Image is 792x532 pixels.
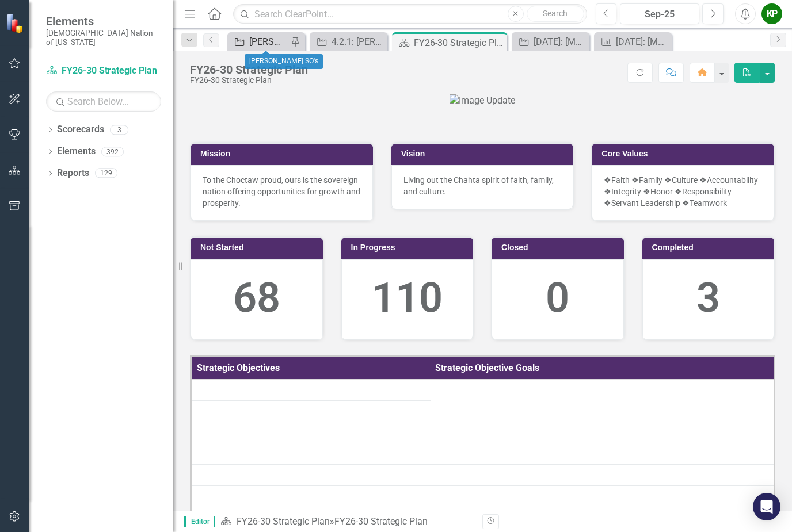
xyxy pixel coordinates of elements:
img: ClearPoint Strategy [6,13,26,33]
div: [PERSON_NAME] SO's [249,35,288,49]
span: Elements [46,14,161,28]
div: Open Intercom Messenger [753,493,780,520]
p: ❖Faith ❖Family ❖Culture ❖Accountability ❖Integrity ❖Honor ❖Responsibility ❖Servant Leadership ❖Te... [604,174,762,209]
button: Search [527,6,584,22]
span: Search [543,9,568,18]
button: Sep-25 [620,3,699,24]
span: Editor [184,516,215,527]
div: 68 [203,269,311,328]
div: 3 [654,269,763,328]
div: 129 [95,169,117,178]
h3: Completed [652,243,769,252]
div: 4.2.1: [PERSON_NAME] National Quality Award (CNO) [332,35,384,49]
a: [PERSON_NAME] SO's [230,35,288,49]
a: [DATE]: [MEDICAL_DATA] Funding [515,35,587,49]
a: Elements [57,145,96,158]
a: [DATE]: [MEDICAL_DATA] Funding KPIs [597,35,669,49]
div: [DATE]: [MEDICAL_DATA] Funding KPIs [616,35,669,49]
a: Reports [57,167,89,180]
div: [DATE]: [MEDICAL_DATA] Funding [534,35,587,49]
input: Search Below... [46,91,161,112]
div: [PERSON_NAME] SO's [245,54,323,69]
h3: Vision [401,150,568,158]
img: Image Update [450,94,515,108]
input: Search ClearPoint... [233,4,587,24]
h3: Mission [200,150,367,158]
small: [DEMOGRAPHIC_DATA] Nation of [US_STATE] [46,28,161,47]
a: FY26-30 Strategic Plan [46,64,161,78]
h3: In Progress [351,243,468,252]
button: KP [761,3,782,24]
div: 3 [110,125,128,135]
div: FY26-30 Strategic Plan [334,516,428,527]
div: FY26-30 Strategic Plan [190,63,308,76]
span: Living out the Chahta spirit of faith, family, and culture. [403,175,554,196]
div: FY26-30 Strategic Plan [414,36,504,50]
h3: Not Started [200,243,317,252]
div: Sep-25 [624,7,695,21]
a: FY26-30 Strategic Plan [237,516,330,527]
a: 4.2.1: [PERSON_NAME] National Quality Award (CNO) [313,35,384,49]
div: FY26-30 Strategic Plan [190,76,308,85]
div: 110 [353,269,462,328]
h3: Core Values [601,150,768,158]
h3: Closed [501,243,618,252]
div: 392 [101,147,124,156]
div: » [220,515,474,529]
span: To the Choctaw proud, ours is the sovereign nation offering opportunities for growth and prosperity. [203,175,360,208]
div: 0 [504,269,612,328]
a: Scorecards [57,123,104,136]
